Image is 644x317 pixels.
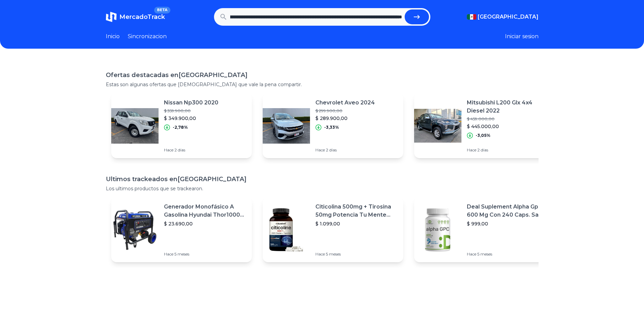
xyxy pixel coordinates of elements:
a: Featured imageCiticolina 500mg + Tirosina 50mg Potencia Tu Mente (120caps) Sabor Sin Sabor$ 1.099... [263,197,403,262]
button: [GEOGRAPHIC_DATA] [467,13,539,21]
span: [GEOGRAPHIC_DATA] [478,13,539,21]
img: Featured image [414,206,461,253]
img: Featured image [111,102,159,149]
p: $ 349.900,00 [164,115,218,122]
img: Featured image [263,206,310,253]
p: Hace 2 días [164,147,218,153]
p: Hace 2 días [315,147,375,153]
p: Hace 5 meses [467,251,549,257]
p: $ 359.900,00 [164,108,218,114]
a: Inicio [106,32,120,41]
p: Nissan Np300 2020 [164,99,218,107]
p: Mitsubishi L200 Glx 4x4 Diesel 2022 [467,99,549,115]
img: Featured image [414,102,461,149]
h1: Ofertas destacadas en [GEOGRAPHIC_DATA] [106,70,539,80]
p: $ 1.099,00 [315,220,398,227]
a: Featured imageDeal Suplement Alpha Gpc 600 Mg Con 240 Caps. Salud Cerebral Sabor S/n$ 999,00Hace ... [414,197,555,262]
p: $ 445.000,00 [467,123,549,130]
p: $ 999,00 [467,220,549,227]
p: $ 289.900,00 [315,115,375,122]
a: Featured imageChevrolet Aveo 2024$ 299.900,00$ 289.900,00-3,33%Hace 2 días [263,93,403,158]
button: Iniciar sesion [505,32,539,41]
h1: Ultimos trackeados en [GEOGRAPHIC_DATA] [106,174,539,184]
img: Featured image [263,102,310,149]
p: -3,05% [476,133,491,138]
p: Estas son algunas ofertas que [DEMOGRAPHIC_DATA] que vale la pena compartir. [106,81,539,88]
span: BETA [154,7,170,14]
p: Hace 2 días [467,147,549,153]
p: -2,78% [173,125,188,130]
p: Los ultimos productos que se trackearon. [106,185,539,192]
p: Deal Suplement Alpha Gpc 600 Mg Con 240 Caps. Salud Cerebral Sabor S/n [467,203,549,219]
img: Featured image [111,206,159,253]
a: Featured imageNissan Np300 2020$ 359.900,00$ 349.900,00-2,78%Hace 2 días [111,93,252,158]
p: $ 23.690,00 [164,220,246,227]
img: Mexico [467,14,476,20]
a: Sincronizacion [128,32,167,41]
a: MercadoTrackBETA [106,11,165,22]
p: -3,33% [324,125,339,130]
p: Hace 5 meses [164,251,246,257]
a: Featured imageMitsubishi L200 Glx 4x4 Diesel 2022$ 459.000,00$ 445.000,00-3,05%Hace 2 días [414,93,555,158]
p: Citicolina 500mg + Tirosina 50mg Potencia Tu Mente (120caps) Sabor Sin Sabor [315,203,398,219]
p: Chevrolet Aveo 2024 [315,99,375,107]
span: MercadoTrack [119,13,165,21]
p: Generador Monofásico A Gasolina Hyundai Thor10000 P 11.5 Kw [164,203,246,219]
a: Featured imageGenerador Monofásico A Gasolina Hyundai Thor10000 P 11.5 Kw$ 23.690,00Hace 5 meses [111,197,252,262]
p: Hace 5 meses [315,251,398,257]
p: $ 299.900,00 [315,108,375,114]
img: MercadoTrack [106,11,117,22]
p: $ 459.000,00 [467,116,549,122]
